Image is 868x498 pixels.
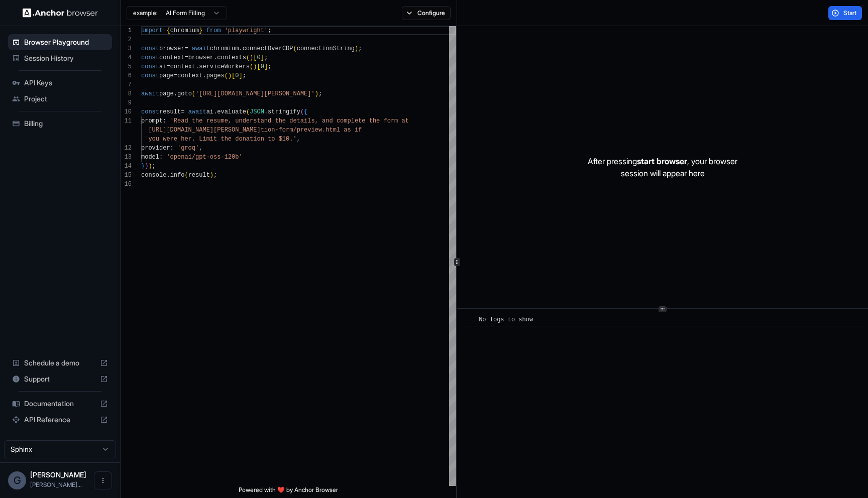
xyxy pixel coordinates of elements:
img: Anchor Logo [23,8,98,18]
p: After pressing , your browser session will appear here [588,155,737,179]
span: gabriel@sphinxhq.com [30,481,82,488]
span: Billing [24,118,108,129]
span: tion-form/preview.html as if [261,127,362,134]
span: ( [225,72,228,79]
span: example: [133,9,158,17]
span: . [166,172,170,179]
span: : [163,117,166,125]
span: pages [206,72,225,79]
div: Session History [8,50,112,66]
span: . [174,90,177,97]
span: ] [261,54,264,61]
span: No logs to show [479,316,533,323]
span: API Reference [24,415,96,425]
span: provider [141,145,170,152]
span: ) [355,45,358,52]
span: '[URL][DOMAIN_NAME][PERSON_NAME]' [195,90,315,97]
span: result [188,172,210,179]
span: ai [206,108,213,115]
span: browser [188,54,213,61]
span: ( [246,108,250,115]
span: chromium [170,27,199,34]
span: [ [232,72,235,79]
div: Schedule a demo [8,355,112,371]
span: await [192,45,210,52]
span: [ [253,54,257,61]
span: JSON [250,108,264,115]
span: ( [184,172,188,179]
div: 3 [121,44,132,53]
span: you were her. Limit the donation to $10.' [148,136,296,143]
span: ] [264,63,268,70]
span: ( [250,63,253,70]
span: ; [268,27,271,34]
span: Project [24,94,108,104]
span: start browser [637,156,687,166]
div: 8 [121,89,132,98]
span: from [206,27,221,34]
span: : [159,154,163,161]
span: Support [24,374,96,384]
span: 'Read the resume, understand the details, and comp [170,117,351,125]
span: const [141,72,159,79]
button: Open menu [94,471,112,489]
span: ai [159,63,166,70]
span: ) [253,63,257,70]
span: . [239,45,242,52]
span: const [141,108,159,115]
div: Billing [8,115,112,132]
span: ] [239,72,242,79]
span: API Keys [24,78,108,88]
div: Documentation [8,396,112,412]
span: { [304,108,307,115]
span: ​ [466,315,471,325]
span: ; [318,90,322,97]
span: const [141,63,159,70]
span: . [264,108,268,115]
span: = [184,54,188,61]
span: ) [250,54,253,61]
span: ; [268,63,271,70]
div: Browser Playground [8,34,112,50]
span: lete the form at [351,117,409,125]
button: Configure [402,6,451,20]
span: = [184,45,188,52]
span: evaluate [217,108,246,115]
span: console [141,172,166,179]
button: Start [828,6,862,20]
span: prompt [141,117,163,125]
span: 'openai/gpt-oss-120b' [166,154,242,161]
span: . [213,108,217,115]
span: ( [300,108,304,115]
div: 15 [121,171,132,180]
span: Browser Playground [24,37,108,47]
span: contexts [217,54,246,61]
span: ) [210,172,213,179]
div: Project [8,91,112,107]
div: 11 [121,116,132,126]
span: ( [192,90,195,97]
span: stringify [268,108,300,115]
span: page [159,90,174,97]
span: . [213,54,217,61]
span: ( [246,54,250,61]
span: : [170,145,174,152]
span: browser [159,45,184,52]
span: const [141,54,159,61]
span: ) [148,163,152,170]
span: ; [264,54,268,61]
div: API Keys [8,75,112,91]
span: await [188,108,206,115]
span: = [174,72,177,79]
span: serviceWorkers [199,63,250,70]
div: 12 [121,144,132,153]
div: 6 [121,71,132,80]
span: ; [213,172,217,179]
span: } [199,27,202,34]
div: G [8,471,26,489]
span: , [199,145,202,152]
span: ; [152,163,156,170]
span: model [141,154,159,161]
span: connectOverCDP [243,45,293,52]
span: ) [145,163,148,170]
